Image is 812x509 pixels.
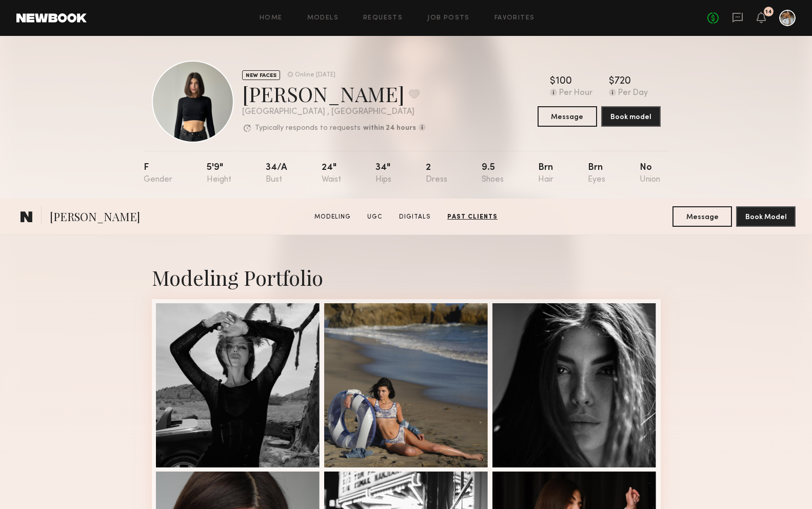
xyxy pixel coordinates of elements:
div: Brn [538,163,553,184]
span: [PERSON_NAME] [50,209,140,227]
a: Home [260,15,283,22]
div: $ [550,76,556,87]
a: Past Clients [443,212,502,222]
div: 9.5 [482,163,504,184]
a: Models [307,15,339,22]
a: Book Model [736,212,796,221]
div: Online [DATE] [295,72,335,79]
div: [PERSON_NAME] [242,80,426,107]
a: UGC [363,212,387,222]
a: Requests [363,15,403,22]
b: within 24 hours [363,125,416,132]
button: Book model [601,106,661,127]
div: $ [609,76,615,87]
div: Per Day [618,89,648,98]
div: Modeling Portfolio [152,264,661,291]
div: F [144,163,172,184]
div: 24" [322,163,341,184]
div: 2 [426,163,447,184]
a: Favorites [494,15,535,22]
button: Book Model [736,206,796,227]
p: Typically responds to requests [255,125,361,132]
div: 34" [375,163,391,184]
button: Message [672,206,732,227]
div: Per Hour [559,89,592,98]
div: 720 [615,76,631,87]
button: Message [538,106,597,127]
div: 100 [556,76,572,87]
div: NEW FACES [242,70,280,80]
a: Modeling [310,212,355,222]
div: No [640,163,660,184]
a: Digitals [395,212,435,222]
div: 5'9" [207,163,231,184]
div: 34/a [266,163,287,184]
div: [GEOGRAPHIC_DATA] , [GEOGRAPHIC_DATA] [242,108,426,116]
div: 14 [765,9,772,15]
div: Brn [588,163,605,184]
a: Job Posts [427,15,470,22]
